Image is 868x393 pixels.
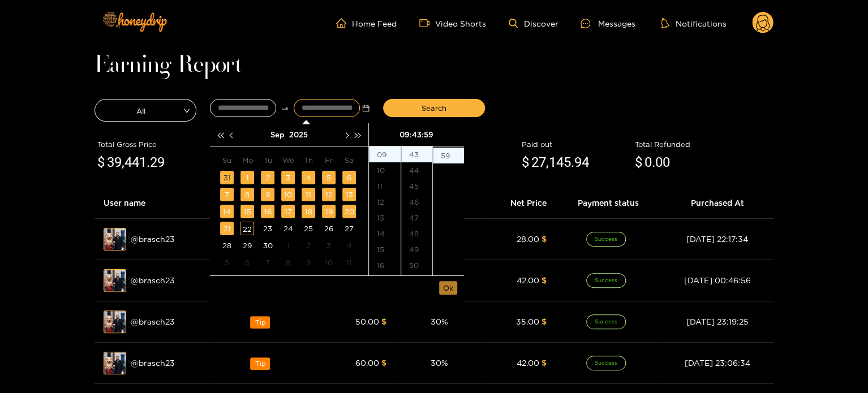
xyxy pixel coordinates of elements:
[355,359,379,367] span: 60.00
[302,222,315,235] div: 25
[94,58,774,74] h1: Earning Report
[322,205,336,218] div: 19
[586,314,626,329] span: Success
[220,239,234,252] div: 28
[147,154,165,170] span: .29
[383,99,485,117] button: Search
[401,273,432,289] div: 51
[339,237,359,254] td: 2025-10-04
[281,188,295,201] div: 10
[217,186,237,203] td: 2025-09-07
[237,169,257,186] td: 2025-09-01
[684,276,750,284] span: [DATE] 00:46:56
[401,162,432,178] div: 44
[571,154,589,170] span: .94
[270,123,285,146] button: Sep
[339,203,359,220] td: 2025-09-20
[339,151,359,169] th: Sa
[302,205,315,218] div: 18
[556,188,661,219] th: Payment status
[522,152,529,174] span: $
[369,226,401,241] div: 14
[298,203,319,220] td: 2025-09-18
[635,152,642,174] span: $
[240,239,254,252] div: 29
[369,146,401,162] div: 09
[281,104,289,113] span: to
[401,178,432,194] div: 45
[278,220,298,237] td: 2025-09-24
[401,194,432,210] div: 46
[281,171,295,184] div: 3
[342,222,356,235] div: 27
[261,188,274,201] div: 9
[302,188,315,201] div: 11
[217,237,237,254] td: 2025-09-28
[661,188,774,219] th: Purchased At
[322,188,336,201] div: 12
[261,256,274,269] div: 7
[95,102,196,118] span: All
[586,356,626,370] span: Success
[319,186,339,203] td: 2025-09-12
[220,222,234,235] div: 21
[302,256,315,269] div: 9
[298,151,319,169] th: Th
[336,18,397,28] a: Home Feed
[542,317,547,326] span: $
[322,256,336,269] div: 10
[237,186,257,203] td: 2025-09-08
[517,276,539,284] span: 42.00
[237,220,257,237] td: 2025-09-22
[369,194,401,210] div: 12
[240,256,254,269] div: 6
[684,359,750,367] span: [DATE] 23:06:34
[250,357,270,370] span: Tip
[261,205,274,218] div: 16
[319,220,339,237] td: 2025-09-26
[686,317,748,326] span: [DATE] 23:19:25
[422,102,446,114] span: Search
[322,239,336,252] div: 3
[261,239,274,252] div: 30
[342,205,356,218] div: 20
[281,205,295,218] div: 17
[237,254,257,271] td: 2025-10-06
[322,222,336,235] div: 26
[240,205,254,218] div: 15
[517,235,539,243] span: 28.00
[431,359,448,367] span: 30 %
[401,241,432,257] div: 49
[257,237,278,254] td: 2025-09-30
[517,359,539,367] span: 42.00
[237,237,257,254] td: 2025-09-29
[483,188,556,219] th: Net Price
[542,235,547,243] span: $
[342,171,356,184] div: 6
[257,169,278,186] td: 2025-09-02
[278,203,298,220] td: 2025-09-17
[220,205,234,218] div: 14
[298,254,319,271] td: 2025-10-09
[131,233,175,245] span: @ brasch23
[131,274,175,287] span: @ brasch23
[281,256,295,269] div: 8
[542,359,547,367] span: $
[369,210,401,226] div: 13
[94,188,213,219] th: User name
[302,171,315,184] div: 4
[401,226,432,241] div: 48
[355,317,379,326] span: 50.00
[369,257,401,273] div: 16
[339,169,359,186] td: 2025-09-06
[658,18,729,29] button: Notifications
[516,317,539,326] span: 35.00
[278,254,298,271] td: 2025-10-08
[319,151,339,169] th: Fr
[217,169,237,186] td: 2025-08-31
[319,254,339,271] td: 2025-10-10
[217,254,237,271] td: 2025-10-05
[298,220,319,237] td: 2025-09-25
[531,154,571,170] span: 27,145
[381,317,386,326] span: $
